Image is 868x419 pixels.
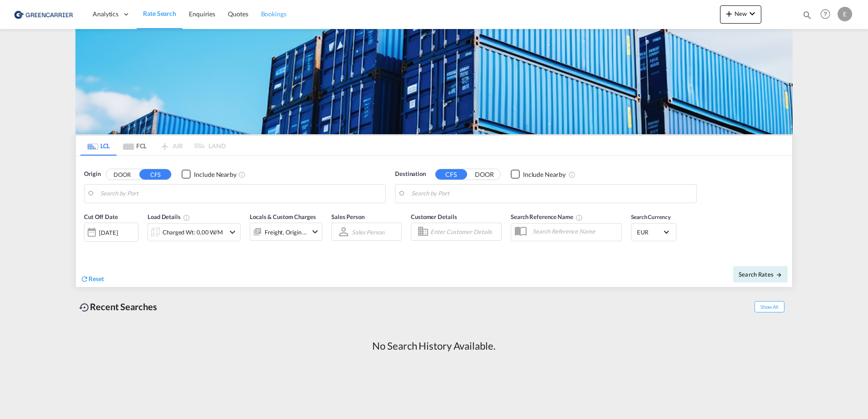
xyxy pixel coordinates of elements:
[351,225,385,239] md-select: Sales Person
[194,170,237,179] div: Include Nearby
[228,10,248,18] span: Quotes
[139,169,171,180] button: CFS
[802,10,812,20] md-icon: icon-magnify
[576,214,583,221] md-icon: Your search will be saved by the below given name
[435,169,467,180] button: CFS
[250,223,322,241] div: Freight Origin Destinationicon-chevron-down
[637,228,662,236] span: EUR
[724,10,758,17] span: New
[528,224,621,238] input: Search Reference Name
[411,213,457,220] span: Customer Details
[755,301,784,312] span: Show All
[84,223,138,242] div: [DATE]
[720,5,761,24] button: icon-plus 400-fgNewicon-chevron-down
[182,170,237,179] md-checkbox: Checkbox No Ink
[106,169,138,180] button: DOOR
[79,302,90,313] md-icon: icon-backup-restore
[265,226,307,239] div: Freight Origin Destination
[80,136,226,156] md-pagination-wrapper: Use the left and right arrow keys to navigate between tabs
[80,136,117,156] md-tab-item: LCL
[395,170,426,179] span: Destination
[511,170,566,179] md-checkbox: Checkbox No Ink
[75,297,161,317] div: Recent Searches
[430,225,498,239] input: Enter Customer Details
[739,271,782,278] span: Search Rates
[148,213,190,220] span: Load Details
[636,225,671,239] md-select: Select Currency: € EUREuro
[631,214,671,220] span: Search Currency
[84,170,100,179] span: Origin
[411,187,692,200] input: Search by Port
[117,136,153,156] md-tab-item: FCL
[89,275,104,283] span: Reset
[331,213,365,220] span: Sales Person
[733,266,788,283] button: Search Ratesicon-arrow-right
[469,169,500,180] button: DOOR
[99,229,118,237] div: [DATE]
[310,226,321,237] md-icon: icon-chevron-down
[100,187,381,200] input: Search by Port
[776,272,782,278] md-icon: icon-arrow-right
[238,171,246,178] md-icon: Unchecked: Ignores neighbouring ports when fetching rates.Checked : Includes neighbouring ports w...
[261,10,286,18] span: Bookings
[372,339,495,353] div: No Search History Available.
[80,275,89,283] md-icon: icon-refresh
[80,274,104,284] div: icon-refreshReset
[84,241,91,253] md-datepicker: Select
[838,7,852,21] div: E
[84,213,118,220] span: Cut Off Date
[747,8,758,19] md-icon: icon-chevron-down
[183,214,190,221] md-icon: Chargeable Weight
[227,227,238,238] md-icon: icon-chevron-down
[143,10,176,17] span: Rate Search
[148,223,241,241] div: Charged Wt: 0,00 W/Micon-chevron-down
[724,8,735,19] md-icon: icon-plus 400-fg
[818,6,838,23] div: Help
[523,170,566,179] div: Include Nearby
[75,29,793,134] img: GreenCarrierFCL_LCL.png
[93,10,118,19] span: Analytics
[14,4,75,24] img: 1378a7308afe11ef83610d9e779c6b34.png
[818,6,833,22] span: Help
[163,226,223,239] div: Charged Wt: 0,00 W/M
[511,213,583,220] span: Search Reference Name
[802,10,812,24] div: icon-magnify
[250,213,316,220] span: Locals & Custom Charges
[568,171,576,178] md-icon: Unchecked: Ignores neighbouring ports when fetching rates.Checked : Includes neighbouring ports w...
[76,156,792,287] div: Origin DOOR CFS Checkbox No InkUnchecked: Ignores neighbouring ports when fetching rates.Checked ...
[189,10,215,18] span: Enquiries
